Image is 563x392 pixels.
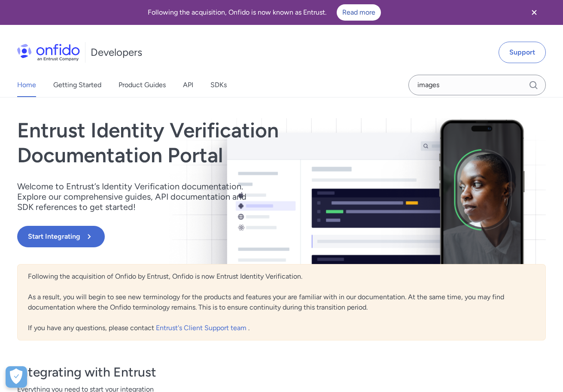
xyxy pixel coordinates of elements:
[53,73,101,97] a: Getting Started
[17,44,80,61] img: Onfido Logo
[156,324,248,332] a: Entrust's Client Support team
[6,366,27,388] div: Cookie Preferences
[10,4,518,21] div: Following the acquisition, Onfido is now known as Entrust.
[17,364,546,381] h3: Integrating with Entrust
[408,75,546,95] input: Onfido search input field
[499,42,546,63] a: Support
[6,366,27,388] button: Open Preferences
[17,226,105,247] button: Start Integrating
[119,73,166,97] a: Product Guides
[17,118,387,167] h1: Entrust Identity Verification Documentation Portal
[518,2,550,23] button: Close banner
[91,46,142,59] h1: Developers
[17,181,258,212] p: Welcome to Entrust’s Identity Verification documentation. Explore our comprehensive guides, API d...
[183,73,193,97] a: API
[17,264,546,340] div: Following the acquisition of Onfido by Entrust, Onfido is now Entrust Identity Verification. As a...
[17,226,387,247] a: Start Integrating
[210,73,227,97] a: SDKs
[17,73,36,97] a: Home
[529,7,539,18] svg: Close banner
[337,4,381,21] a: Read more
